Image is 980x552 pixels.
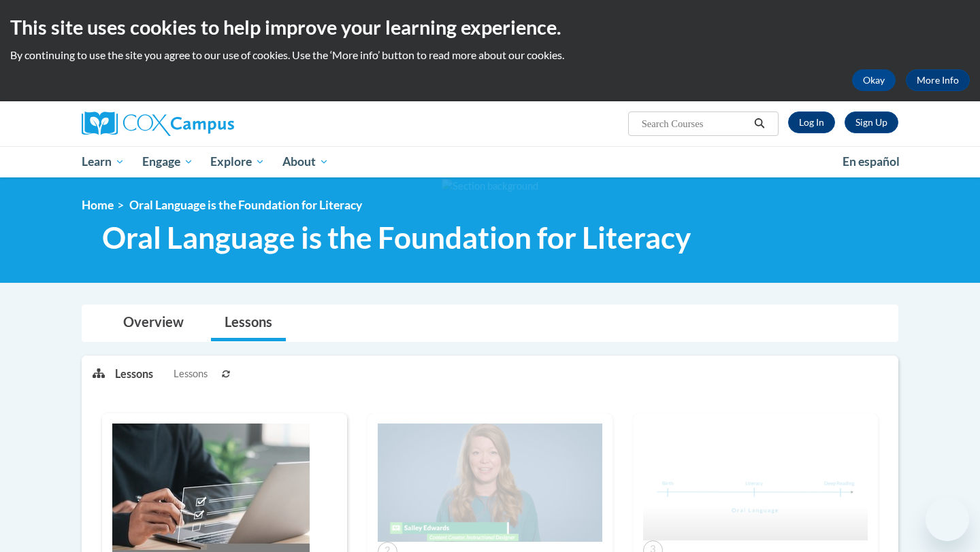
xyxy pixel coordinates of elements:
[834,148,909,176] a: En español
[282,154,329,170] span: About
[82,111,234,136] img: Cox Campus
[211,305,286,341] a: Lessons
[82,111,340,136] a: Cox Campus
[210,154,265,170] span: Explore
[82,198,114,212] a: Home
[926,498,969,541] iframe: Button to launch messaging window
[845,111,898,133] a: Register
[133,146,202,177] a: Engage
[174,366,208,381] span: Lessons
[110,305,197,341] a: Overview
[10,48,970,63] p: By continuing to use the site you agree to our use of cookies. Use the ‘More info’ button to read...
[73,146,133,177] a: Learn
[852,69,896,91] button: Okay
[102,220,691,256] span: Oral Language is the Foundation for Literacy
[749,116,770,132] button: Search
[906,69,970,91] a: More Info
[640,116,749,132] input: Search Courses
[115,366,153,381] p: Lessons
[378,424,602,542] img: Course Image
[10,14,970,41] h2: This site uses cookies to help improve your learning experience.
[643,424,868,540] img: Course Image
[201,146,274,177] a: Explore
[788,111,835,133] a: Log In
[142,154,193,170] span: Engage
[82,154,125,170] span: Learn
[61,146,919,177] div: Main menu
[843,154,900,169] span: En español
[442,179,538,194] img: Section background
[274,146,338,177] a: About
[129,198,362,212] span: Oral Language is the Foundation for Literacy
